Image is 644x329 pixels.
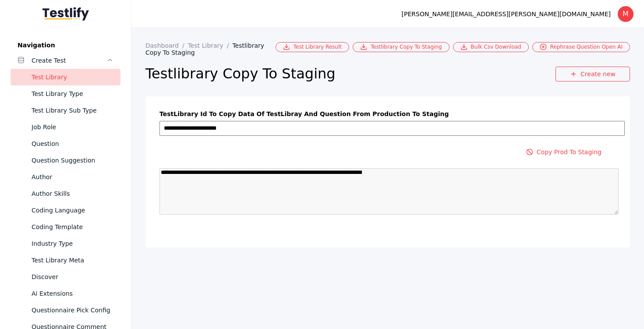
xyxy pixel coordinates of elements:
[11,102,120,119] a: Test Library Sub Type
[11,69,120,85] a: Test Library
[32,222,113,232] div: Coding Template
[11,202,120,219] a: Coding Language
[32,172,113,182] div: Author
[32,88,113,99] div: Test Library Type
[32,288,113,299] div: Ai Extensions
[32,122,113,132] div: Job Role
[11,185,120,202] a: Author Skills
[11,119,120,135] a: Job Role
[32,272,113,282] div: Discover
[11,169,120,185] a: Author
[145,42,188,49] a: Dashboard
[32,305,113,315] div: Questionnaire Pick Config
[159,110,616,117] label: TestLibrary Id To Copy Data of TestLibray And Question From Production To Staging
[32,138,113,149] div: Question
[11,219,120,235] a: Coding Template
[11,269,120,285] a: Discover
[353,42,449,52] a: Testlibrary Copy To Staging
[32,72,113,82] div: Test Library
[32,155,113,166] div: Question Suggestion
[11,302,120,318] a: Questionnaire Pick Config
[145,65,556,82] h2: Testlibrary Copy To Staging
[32,255,113,265] div: Test Library Meta
[145,42,264,56] a: Testlibrary Copy To Staging
[11,235,120,252] a: Industry Type
[32,55,106,66] div: Create Test
[276,42,349,52] a: Test Library Result
[11,285,120,302] a: Ai Extensions
[11,85,120,102] a: Test Library Type
[512,145,616,159] button: Copy Prod To Staging
[42,7,89,21] img: Testlify - Backoffice
[32,105,113,116] div: Test Library Sub Type
[32,238,113,249] div: Industry Type
[32,205,113,216] div: Coding Language
[188,42,233,49] a: Test Library
[618,6,633,22] div: M
[32,188,113,199] div: Author Skills
[11,252,120,269] a: Test Library Meta
[453,42,529,52] a: Bulk Csv Download
[11,135,120,152] a: Question
[532,42,630,52] a: Rephrase Question Open AI
[556,67,630,81] a: Create new
[11,152,120,169] a: Question Suggestion
[11,42,120,49] label: Navigation
[402,9,611,19] div: [PERSON_NAME][EMAIL_ADDRESS][PERSON_NAME][DOMAIN_NAME]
